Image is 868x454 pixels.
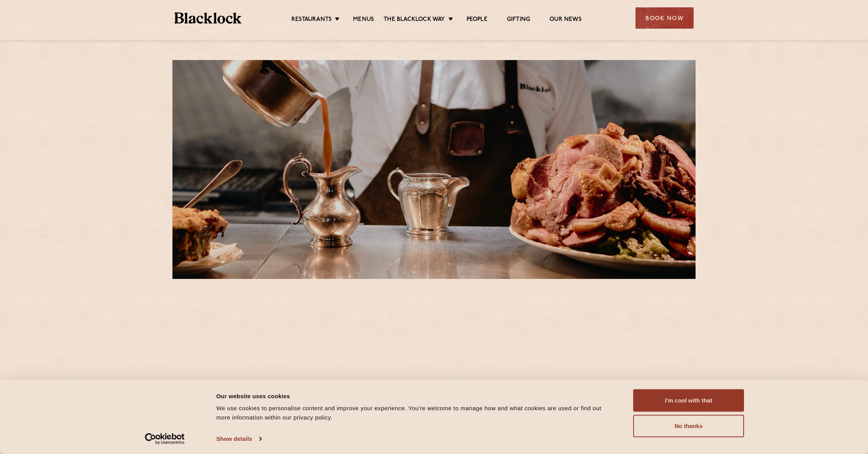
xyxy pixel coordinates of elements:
button: No thanks [633,415,744,437]
a: Show details [216,433,261,445]
button: I'm cool with that [633,389,744,412]
a: The Blacklock Way [384,16,445,24]
img: BL_Textured_Logo-footer-cropped.svg [174,12,241,24]
div: We use cookies to personalise content and improve your experience. You're welcome to manage how a... [216,404,616,422]
a: Usercentrics Cookiebot - opens in a new window [131,433,199,445]
a: People [467,16,487,24]
a: Menus [353,16,374,24]
a: Restaurants [291,16,332,24]
a: Our News [549,16,582,24]
a: Gifting [507,16,530,24]
div: Book Now [635,7,694,29]
div: Our website uses cookies [216,391,616,401]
